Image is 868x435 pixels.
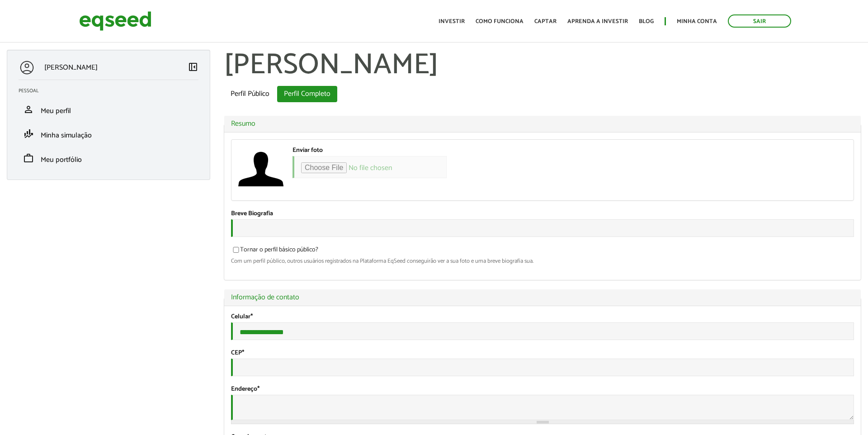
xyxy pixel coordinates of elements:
span: Este campo é obrigatório. [242,348,244,358]
a: Perfil Completo [277,86,337,102]
a: Informação de contato [231,294,854,301]
a: Colapsar menu [188,61,198,74]
a: Sair [728,14,791,28]
label: Breve Biografia [231,211,273,217]
label: Endereço [231,386,259,392]
span: Minha simulação [41,129,92,142]
span: Meu portfólio [41,154,82,166]
span: Este campo é obrigatório. [257,384,259,394]
img: EqSeed [79,9,151,33]
a: Ver perfil do usuário. [238,147,283,192]
span: Este campo é obrigatório. [250,312,253,322]
span: left_panel_close [188,61,198,72]
h1: [PERSON_NAME] [224,50,861,81]
a: Perfil Público [224,86,276,102]
label: Celular [231,314,253,320]
a: Aprenda a investir [567,19,628,24]
a: Como funciona [476,19,524,24]
span: person [23,104,34,115]
input: Tornar o perfil básico público? [228,247,244,253]
label: Tornar o perfil básico público? [231,247,318,256]
a: Captar [534,19,557,24]
a: Minha conta [677,19,717,24]
label: Enviar foto [292,147,323,154]
a: workMeu portfólio [19,153,198,164]
span: finance_mode [23,128,34,139]
a: Resumo [231,120,854,128]
h2: Pessoal [19,88,205,94]
a: finance_modeMinha simulação [19,128,198,139]
img: Foto de Allan Riffert [238,147,283,192]
span: work [23,153,34,164]
li: Minha simulação [12,122,205,146]
a: personMeu perfil [19,104,198,115]
div: Com um perfil público, outros usuários registrados na Plataforma EqSeed conseguirão ver a sua fot... [231,258,854,264]
span: Meu perfil [41,105,71,117]
li: Meu portfólio [12,146,205,170]
p: [PERSON_NAME] [44,63,98,72]
li: Meu perfil [12,97,205,122]
a: Investir [439,19,465,24]
a: Blog [639,19,654,24]
label: CEP [231,350,244,356]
